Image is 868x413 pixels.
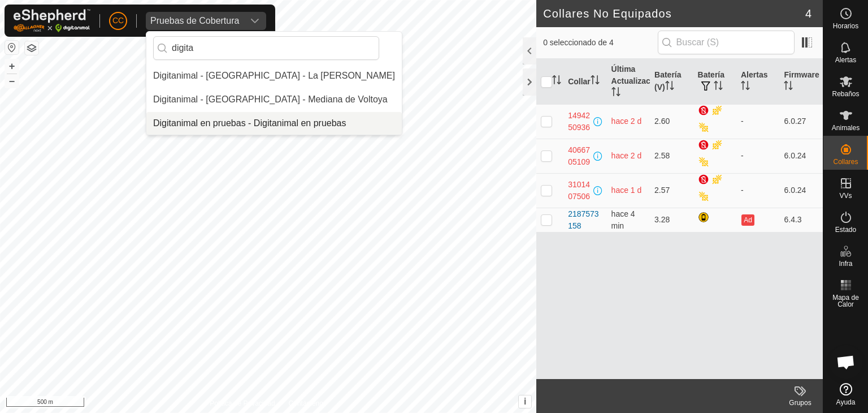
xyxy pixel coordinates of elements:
[650,104,693,139] td: 2.60
[778,398,823,408] div: Grupos
[611,117,642,126] span: 6 oct 2025, 3:49
[779,59,823,105] th: Firmware
[736,173,779,208] td: -
[25,41,38,55] button: Capas del Mapa
[805,5,811,22] span: 4
[146,64,402,135] ul: Option List
[823,378,868,410] a: Ayuda
[244,12,266,30] div: dropdown trigger
[779,173,823,208] td: 6.0.24
[552,77,561,86] p-sorticon: Activar para ordenar
[650,59,693,105] th: Batería (V)
[543,37,657,49] span: 0 seleccionado de 4
[153,93,388,106] div: Digitanimal - [GEOGRAPHIC_DATA] - Mediana de Voltoya
[835,226,856,233] span: Estado
[833,23,858,29] span: Horarios
[611,89,620,98] p-sorticon: Activar para ordenar
[779,139,823,173] td: 6.0.24
[736,104,779,139] td: -
[826,294,865,308] span: Mapa de Calor
[153,36,379,60] input: Buscar por región, país, empresa o propiedad
[563,59,606,105] th: Collar
[153,117,346,130] div: Digitanimal en pruebas - Digitanimal en pruebas
[835,57,856,63] span: Alertas
[839,192,852,199] span: VVs
[289,398,327,408] a: Contáctenos
[832,91,859,97] span: Rebaños
[714,83,723,92] p-sorticon: Activar para ordenar
[829,345,863,379] div: Chat abierto
[741,214,754,226] button: Ad
[543,7,805,20] h2: Collares No Equipados
[832,124,860,131] span: Animales
[14,9,90,32] img: Logo Gallagher
[210,398,275,408] a: Política de Privacidad
[665,83,674,92] p-sorticon: Activar para ordenar
[568,110,591,134] div: 1494250936
[611,151,642,160] span: 5 oct 2025, 19:34
[779,104,823,139] td: 6.0.27
[568,208,602,232] div: 2187573158
[524,397,526,406] span: i
[146,112,402,135] li: Digitanimal en pruebas
[833,158,858,165] span: Collares
[153,69,395,83] div: Digitanimal - [GEOGRAPHIC_DATA] - La [PERSON_NAME]
[568,179,591,203] div: 3101407506
[658,31,795,54] input: Buscar (S)
[5,41,19,54] button: Restablecer Mapa
[519,395,531,408] button: i
[836,399,856,406] span: Ayuda
[591,77,600,86] p-sorticon: Activar para ordenar
[736,59,779,105] th: Alertas
[736,139,779,173] td: -
[146,64,402,87] li: La Blaqueria
[5,59,19,73] button: +
[146,88,402,111] li: Mediana de Voltoya
[146,12,244,30] span: Pruebas de Cobertura
[607,59,650,105] th: Última Actualización
[784,83,793,92] p-sorticon: Activar para ordenar
[5,74,19,88] button: –
[568,144,591,168] div: 4066705109
[650,208,693,232] td: 3.28
[650,139,693,173] td: 2.58
[779,208,823,232] td: 6.4.3
[650,173,693,208] td: 2.57
[839,260,852,267] span: Infra
[611,209,635,230] span: 8 oct 2025, 18:04
[693,59,736,105] th: Batería
[150,16,239,25] div: Pruebas de Cobertura
[741,83,750,92] p-sorticon: Activar para ordenar
[611,186,642,195] span: 6 oct 2025, 19:49
[112,15,124,27] span: CC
